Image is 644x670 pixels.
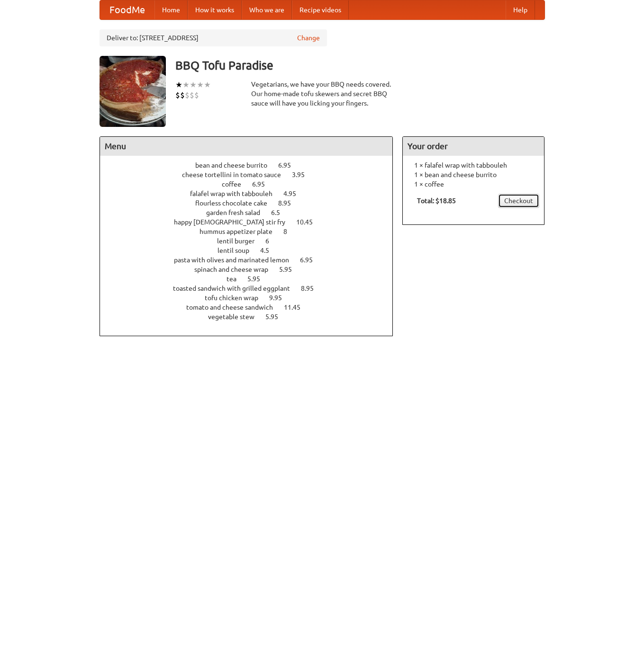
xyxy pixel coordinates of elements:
[190,190,282,197] span: falafel wrap with tabbouleh
[100,137,393,156] h4: Menu
[283,228,297,235] span: 8
[217,237,264,245] span: lentil burger
[180,90,185,100] li: $
[182,80,190,90] li: ★
[417,197,456,205] b: Total: $18.85
[200,228,282,235] span: hummus appetizer plate
[251,80,393,108] div: Vegetarians, we have your BBQ needs covered. Our home-made tofu skewers and secret BBQ sauce will...
[194,266,278,273] span: spinach and cheese wrap
[300,256,322,264] span: 6.95
[195,199,277,207] span: flourless chocolate cake
[100,56,166,127] img: angular.jpg
[498,194,539,208] a: Checkout
[190,80,197,90] li: ★
[197,80,204,90] li: ★
[227,275,246,283] span: tea
[208,313,264,321] span: vegetable stew
[403,137,544,156] h4: Your order
[185,90,190,100] li: $
[175,80,182,90] li: ★
[174,218,295,226] span: happy [DEMOGRAPHIC_DATA] stir fry
[222,180,282,188] a: coffee 6.95
[173,285,299,292] span: toasted sandwich with grilled eggplant
[208,313,296,321] a: vegetable stew 5.95
[194,90,199,100] li: $
[175,90,180,100] li: $
[195,161,277,169] span: bean and cheese burrito
[217,237,287,245] a: lentil burger 6
[190,190,314,197] a: falafel wrap with tabbouleh 4.95
[222,180,251,188] span: coffee
[174,256,330,264] a: pasta with olives and marinated lemon 6.95
[284,304,310,311] span: 11.45
[292,0,349,19] a: Recipe videos
[297,33,320,43] a: Change
[506,0,535,19] a: Help
[154,0,188,19] a: Home
[301,285,323,292] span: 8.95
[278,161,300,169] span: 6.95
[205,294,299,302] a: tofu chicken wrap 9.95
[242,0,292,19] a: Who we are
[408,170,539,179] li: 1 × bean and cheese burrito
[206,209,270,216] span: garden fresh salad
[186,304,318,311] a: tomato and cheese sandwich 11.45
[252,180,274,188] span: 6.95
[174,218,330,226] a: happy [DEMOGRAPHIC_DATA] stir fry 10.45
[292,171,314,179] span: 3.95
[100,29,327,46] div: Deliver to: [STREET_ADDRESS]
[194,266,309,273] a: spinach and cheese wrap 5.95
[218,247,259,254] span: lentil soup
[260,247,279,254] span: 4.5
[296,218,322,226] span: 10.45
[174,256,299,264] span: pasta with olives and marinated lemon
[279,266,301,273] span: 5.95
[227,275,278,283] a: tea 5.95
[186,304,282,311] span: tomato and cheese sandwich
[200,228,305,235] a: hummus appetizer plate 8
[408,179,539,189] li: 1 × coffee
[278,199,300,207] span: 8.95
[265,237,279,245] span: 6
[247,275,270,283] span: 5.95
[182,171,290,179] span: cheese tortellini in tomato sauce
[205,294,268,302] span: tofu chicken wrap
[188,0,242,19] a: How it works
[206,209,298,216] a: garden fresh salad 6.5
[182,171,322,179] a: cheese tortellini in tomato sauce 3.95
[271,209,290,216] span: 6.5
[218,247,287,254] a: lentil soup 4.5
[173,285,331,292] a: toasted sandwich with grilled eggplant 8.95
[204,80,211,90] li: ★
[100,0,154,19] a: FoodMe
[190,90,194,100] li: $
[265,313,288,321] span: 5.95
[283,190,306,197] span: 4.95
[195,199,308,207] a: flourless chocolate cake 8.95
[195,161,308,169] a: bean and cheese burrito 6.95
[175,56,545,75] h3: BBQ Tofu Paradise
[269,294,291,302] span: 9.95
[408,161,539,170] li: 1 × falafel wrap with tabbouleh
